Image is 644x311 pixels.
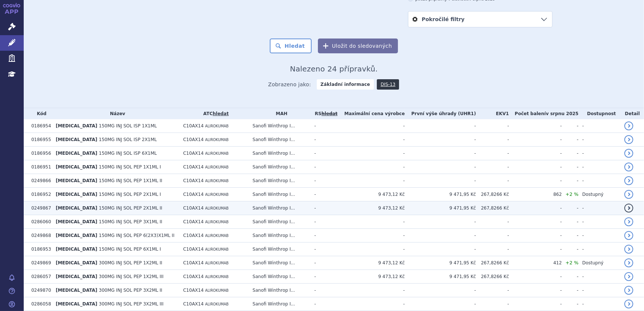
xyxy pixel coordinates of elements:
[99,192,161,197] span: 150MG INJ SOL PEP 2X1ML I
[405,119,476,133] td: -
[99,247,161,252] span: 150MG INJ SOL PEP 6X1ML I
[249,119,311,133] td: Sanofi Winthrop I...
[562,147,578,160] td: -
[338,108,405,119] th: Maximální cena výrobce
[578,215,621,229] td: -
[56,233,97,238] span: [MEDICAL_DATA]
[249,147,311,160] td: Sanofi Winthrop I...
[249,133,311,147] td: Sanofi Winthrop I...
[338,160,405,174] td: -
[27,160,52,174] td: 0186951
[624,204,633,213] a: detail
[56,301,97,307] span: [MEDICAL_DATA]
[476,243,509,256] td: -
[249,160,311,174] td: Sanofi Winthrop I...
[311,188,338,201] td: -
[565,191,578,197] span: +2 %
[27,188,52,201] td: 0186952
[578,256,621,270] td: Dostupný
[562,201,578,215] td: -
[509,270,562,284] td: -
[99,219,162,224] span: 150MG INJ SOL PEP 3X1ML II
[405,201,476,215] td: 9 471,95 Kč
[578,284,621,297] td: -
[205,234,228,238] span: ALIROKUMAB
[624,231,633,240] a: detail
[27,243,52,256] td: 0186953
[405,229,476,243] td: -
[56,164,97,170] span: [MEDICAL_DATA]
[509,133,562,147] td: -
[27,147,52,160] td: 0186956
[405,297,476,311] td: -
[99,137,157,142] span: 150MG INJ SOL ISP 2X1ML
[183,205,203,211] span: C10AX14
[27,215,52,229] td: 0286060
[509,284,562,297] td: -
[509,147,562,160] td: -
[27,297,52,311] td: 0286058
[205,179,228,183] span: ALIROKUMAB
[27,133,52,147] td: 0186955
[311,147,338,160] td: -
[311,284,338,297] td: -
[99,301,164,307] span: 300MG INJ SOL PEP 3X2ML III
[338,229,405,243] td: -
[56,274,97,279] span: [MEDICAL_DATA]
[183,192,203,197] span: C10AX14
[578,229,621,243] td: -
[249,201,311,215] td: Sanofi Winthrop I...
[311,174,338,188] td: -
[311,108,338,119] th: RS
[578,119,621,133] td: -
[183,260,203,265] span: C10AX14
[318,39,398,53] button: Uložit do sledovaných
[27,174,52,188] td: 0249866
[476,188,509,201] td: 267,8266 Kč
[405,256,476,270] td: 9 471,95 Kč
[476,256,509,270] td: 267,8266 Kč
[179,108,249,119] th: ATC
[578,108,621,119] th: Dostupnost
[99,123,157,128] span: 150MG INJ SOL ISP 1X1ML
[562,160,578,174] td: -
[509,201,562,215] td: -
[624,121,633,130] a: detail
[52,108,179,119] th: Název
[624,176,633,185] a: detail
[624,149,633,158] a: detail
[624,190,633,199] a: detail
[322,111,338,116] del: hledat
[205,261,228,265] span: ALIROKUMAB
[338,256,405,270] td: 9 473,12 Kč
[405,284,476,297] td: -
[624,163,633,171] a: detail
[405,108,476,119] th: První výše úhrady (UHR1)
[405,270,476,284] td: 9 471,95 Kč
[509,215,562,229] td: -
[408,11,552,27] a: Pokročilé filtry
[249,270,311,284] td: Sanofi Winthrop I...
[290,64,378,73] span: Nalezeno 24 přípravků.
[621,108,644,119] th: Detail
[476,174,509,188] td: -
[205,138,228,142] span: ALIROKUMAB
[338,201,405,215] td: 9 473,12 Kč
[27,284,52,297] td: 0249870
[578,174,621,188] td: -
[509,160,562,174] td: -
[405,174,476,188] td: -
[624,258,633,267] a: detail
[624,300,633,308] a: detail
[183,137,203,142] span: C10AX14
[311,270,338,284] td: -
[205,275,228,279] span: ALIROKUMAB
[249,256,311,270] td: Sanofi Winthrop I...
[249,215,311,229] td: Sanofi Winthrop I...
[509,188,562,201] td: 862
[565,260,578,265] span: +2 %
[56,288,97,293] span: [MEDICAL_DATA]
[205,288,228,292] span: ALIROKUMAB
[578,147,621,160] td: -
[311,133,338,147] td: -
